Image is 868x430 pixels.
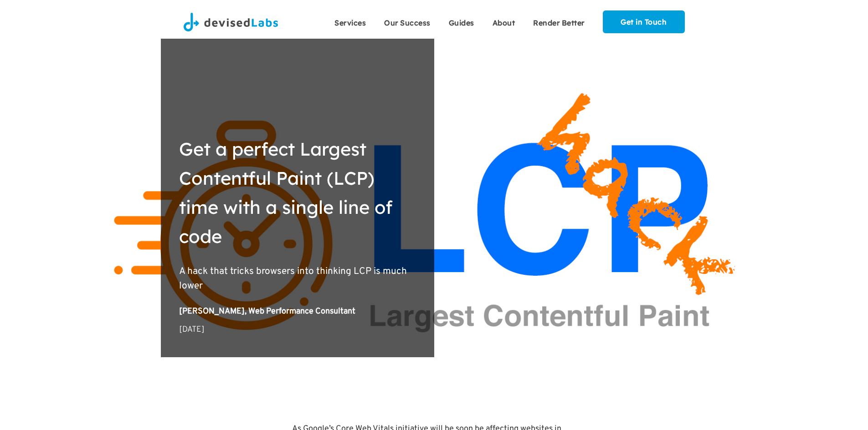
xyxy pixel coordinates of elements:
[179,264,416,293] p: A hack that tricks browsers into thinking LCP is much lower
[524,10,594,33] a: Render Better
[483,10,524,33] a: About
[179,307,416,316] div: [PERSON_NAME], Web Performance Consultant
[179,134,416,251] h1: Get a perfect Largest Contentful Paint (LCP) time with a single line of code
[603,10,685,33] a: Get in Touch
[325,10,375,33] a: Services
[375,10,440,33] a: Our Success
[179,325,416,334] div: [DATE]
[440,10,483,33] a: Guides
